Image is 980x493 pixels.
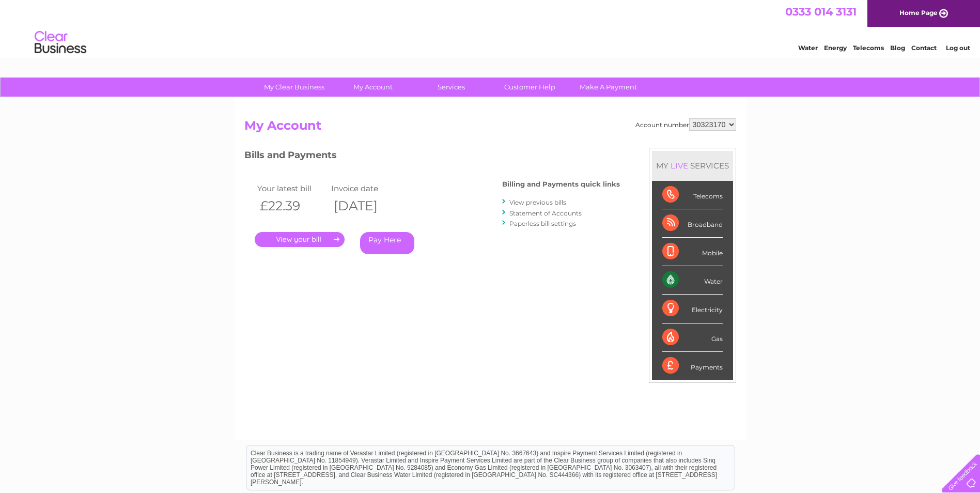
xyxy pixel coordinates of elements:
[662,181,723,209] div: Telecoms
[635,118,736,131] div: Account number
[662,295,723,323] div: Electricity
[785,5,857,18] a: 0333 014 3131
[487,78,572,97] a: Customer Help
[566,78,651,97] a: Make A Payment
[255,181,329,195] td: Your latest bill
[409,78,494,97] a: Services
[853,44,884,52] a: Telecoms
[255,195,329,217] th: £22.39
[509,220,576,227] a: Paperless bill settings
[246,6,735,50] div: Clear Business is a trading name of Verastar Limited (registered in [GEOGRAPHIC_DATA] No. 3667643...
[824,44,847,52] a: Energy
[255,232,345,247] a: .
[509,198,566,206] a: View previous bills
[360,232,414,254] a: Pay Here
[509,209,582,217] a: Statement of Accounts
[662,323,723,352] div: Gas
[244,118,736,138] h2: My Account
[946,44,970,52] a: Log out
[911,44,937,52] a: Contact
[244,148,620,166] h3: Bills and Payments
[502,180,620,188] h4: Billing and Payments quick links
[890,44,905,52] a: Blog
[662,266,723,295] div: Water
[252,78,337,97] a: My Clear Business
[329,181,403,195] td: Invoice date
[662,238,723,266] div: Mobile
[668,161,690,171] div: LIVE
[330,78,415,97] a: My Account
[662,352,723,380] div: Payments
[798,44,818,52] a: Water
[652,151,733,180] div: MY SERVICES
[662,209,723,238] div: Broadband
[329,195,403,217] th: [DATE]
[34,27,87,58] img: logo.png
